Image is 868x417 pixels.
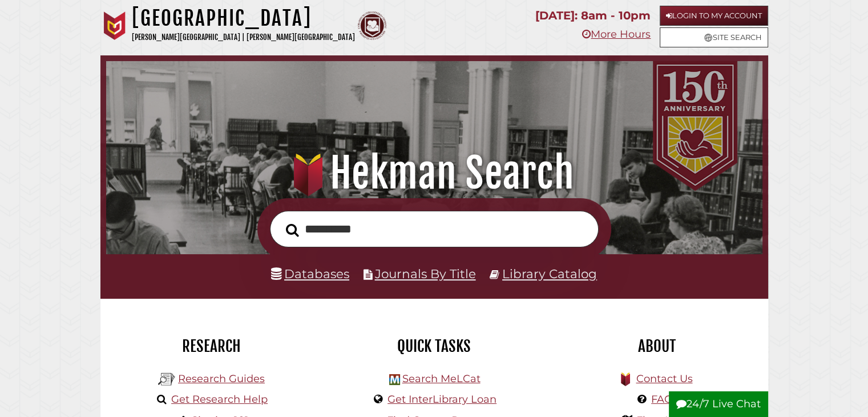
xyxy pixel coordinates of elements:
[158,371,175,388] img: Hekman Library Logo
[171,393,268,406] a: Get Research Help
[582,28,651,41] a: More Hours
[660,6,768,26] a: Login to My Account
[636,372,692,385] a: Contact Us
[389,374,400,385] img: Hekman Library Logo
[651,393,678,406] a: FAQs
[402,372,480,385] a: Search MeLCat
[502,266,597,281] a: Library Catalog
[375,266,476,281] a: Journals By Title
[332,336,537,356] h2: Quick Tasks
[109,336,314,356] h2: Research
[178,372,265,385] a: Research Guides
[286,223,299,236] i: Search
[271,266,349,281] a: Databases
[100,11,129,40] img: Calvin University
[554,336,760,356] h2: About
[358,11,386,40] img: Calvin Theological Seminary
[132,6,355,31] h1: [GEOGRAPHIC_DATA]
[660,27,768,47] a: Site Search
[280,220,305,240] button: Search
[119,148,749,198] h1: Hekman Search
[387,393,496,406] a: Get InterLibrary Loan
[535,6,651,26] p: [DATE]: 8am - 10pm
[132,31,355,44] p: [PERSON_NAME][GEOGRAPHIC_DATA] | [PERSON_NAME][GEOGRAPHIC_DATA]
